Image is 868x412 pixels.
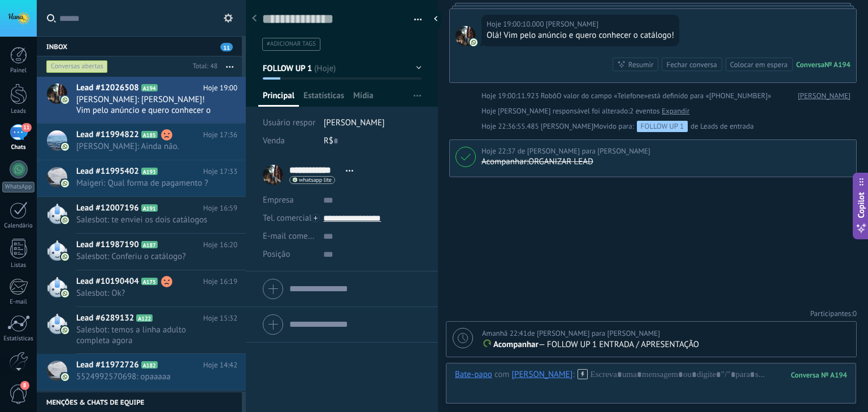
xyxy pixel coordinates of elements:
div: de Leads de entrada [593,121,754,132]
span: está definido para «[PHONE_NUMBER]» [648,90,771,102]
span: Lead #11987190 [76,239,139,251]
span: #adicionar tags [267,40,316,48]
span: Estatísticas [303,90,344,107]
img: com.amocrm.amocrmwa.svg [61,96,69,104]
div: de [PERSON_NAME] para [PERSON_NAME] [481,146,650,157]
div: de [PERSON_NAME] para [PERSON_NAME] [482,328,660,339]
div: Hoje 22:37 [481,146,518,157]
a: Lead #11995402 A193 Hoje 17:33 Maigeri: Qual forma de pagamento ? [37,160,246,196]
div: Estatísticas [2,335,35,343]
img: com.amocrm.amocrmwa.svg [61,290,69,297]
span: Lead #11972726 [76,360,139,371]
span: Mira Almeida [546,19,598,30]
div: 194 [791,370,847,380]
span: [PERSON_NAME]: Ainda não. [76,141,216,152]
span: : [572,369,574,380]
span: Movido para: [593,121,633,132]
span: Lead #10190404 [76,276,139,287]
div: Total: 48 [188,61,218,72]
img: com.amocrm.amocrmwa.svg [61,326,69,334]
span: 5524992570698: opaaaaa [76,371,216,382]
span: A191 [141,204,158,212]
span: Hoje 14:42 [203,360,237,371]
div: № A194 [824,60,850,69]
span: Lead #6289132 [76,313,134,324]
div: Hoje [481,106,498,117]
span: Usuário responsável [263,117,336,128]
span: A193 [141,168,158,175]
div: Chats [2,144,35,151]
a: Lead #12007196 A191 Hoje 16:59 Salesbot: te enviei os dois catálogos [37,197,246,233]
span: E-mail comercial [263,231,323,242]
div: Hoje 22:36:55.485 [481,121,541,132]
span: Tel. comercial [263,213,311,223]
div: Mira Almeida [512,369,573,379]
span: A182 [141,361,158,369]
div: Conversa [796,60,824,69]
span: [PERSON_NAME] [324,117,385,128]
div: Usuário responsável [263,114,315,132]
span: Lead #11994822 [76,129,139,141]
div: [PERSON_NAME] responsável foi alterado: [481,106,689,117]
a: Lead #11972726 A182 Hoje 14:42 5524992570698: opaaaaa [37,354,246,390]
div: Resumir [628,59,654,70]
div: Venda [263,132,315,150]
img: com.amocrm.amocrmwa.svg [61,179,69,187]
div: Menções & Chats de equipe [37,392,242,412]
p: — FOLLOW UP 1 ENTRADA / APRESENTAÇÃO [482,339,850,350]
div: ocultar [430,10,441,27]
span: Salesbot: Ok? [76,288,216,299]
img: com.amocrm.amocrmwa.svg [61,253,69,261]
div: Acompanhar: [481,156,528,168]
span: A187 [141,241,158,248]
span: Principal [263,90,294,107]
span: Salesbot: temos a linha adulto completa agora [76,325,216,346]
div: Empresa [263,191,315,209]
span: Lead #12026508 [76,82,139,94]
span: Mira Almeida [455,26,476,46]
div: FOLLOW UP 1 [637,121,688,132]
a: Participantes:0 [810,309,857,318]
span: Hoje 17:36 [203,129,237,141]
div: Hoje 19:00:10.000 [487,19,546,30]
span: 2 eventos [630,106,659,117]
div: Olá! Vim pelo anúncio e quero conhecer o catálogo! [487,30,674,41]
span: 8 [20,381,29,390]
div: WhatsApp [2,182,34,192]
span: Lead #12007196 [76,203,139,214]
span: A122 [136,314,153,322]
span: Maigeri: Qual forma de pagamento ? [76,178,216,189]
span: com [494,369,510,380]
img: com.amocrm.amocrmwa.svg [61,373,69,381]
a: Lead #12026508 A194 Hoje 19:00 [PERSON_NAME]: [PERSON_NAME]! Vim pelo anúncio e quero conhecer o ... [37,77,246,123]
span: Hoje 16:19 [203,276,237,287]
span: Hoje 19:00 [203,82,237,94]
a: Lead #6289132 A122 Hoje 15:32 Salesbot: temos a linha adulto completa agora [37,307,246,353]
a: Expandir [662,106,689,117]
div: Painel [2,67,35,74]
img: com.amocrm.amocrmwa.svg [470,38,478,46]
span: Venda [263,135,285,146]
span: Hoje 16:59 [203,203,237,214]
div: Inbox [37,36,242,56]
div: Hoje 19:00:11.923 [481,90,541,102]
div: Posição [263,246,315,264]
a: [PERSON_NAME] [798,90,850,102]
div: E-mail [2,299,35,306]
span: Robô [541,91,557,100]
div: Calendário [2,222,35,230]
span: A185 [141,131,158,138]
img: com.amocrm.amocrmwa.svg [61,216,69,224]
div: Listas [2,262,35,269]
span: A194 [141,84,158,91]
span: 0 [853,309,857,318]
div: Colocar em espera [730,59,788,70]
img: com.amocrm.amocrmwa.svg [61,143,69,151]
span: Posição [263,250,290,258]
div: Conversas abertas [46,60,108,73]
span: Lucas Hana rio [541,121,593,131]
a: Lead #11987190 A187 Hoje 16:20 Salesbot: Conferiu o catálogo? [37,234,246,270]
span: Hoje 15:32 [203,313,237,324]
span: Acompanhar [493,339,539,350]
span: Hoje 17:33 [203,166,237,177]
